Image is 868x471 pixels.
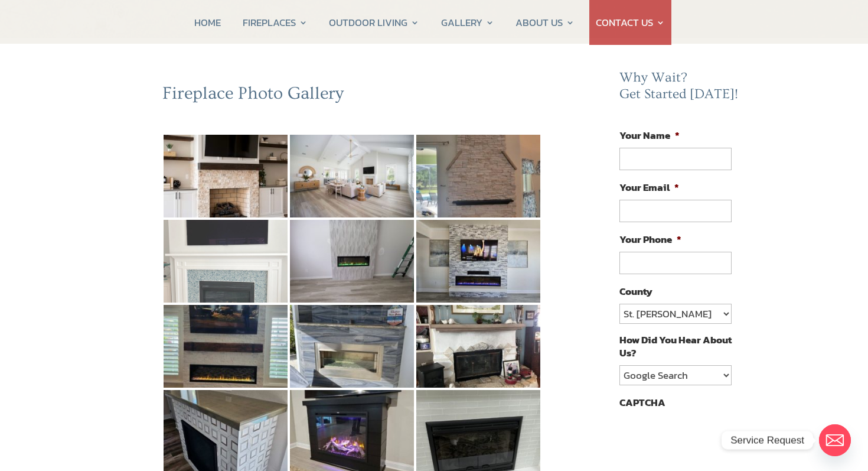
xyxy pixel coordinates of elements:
[619,181,679,194] label: Your Email
[819,424,851,456] a: Email
[290,305,414,388] img: 32
[619,129,680,142] label: Your Name
[164,305,288,388] img: 31
[416,220,540,303] img: 30
[162,83,541,110] h2: Fireplace Photo Gallery
[619,285,652,298] label: County
[290,135,414,217] img: 26
[619,415,799,461] iframe: reCAPTCHA
[164,220,288,303] img: 28
[619,233,681,246] label: Your Phone
[619,333,732,359] label: How Did You Hear About Us?
[416,305,540,388] img: 33
[290,220,414,303] img: 29
[619,70,741,108] h2: Why Wait? Get Started [DATE]!
[619,396,665,409] label: CAPTCHA
[416,135,540,217] img: 27
[164,135,288,217] img: 25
